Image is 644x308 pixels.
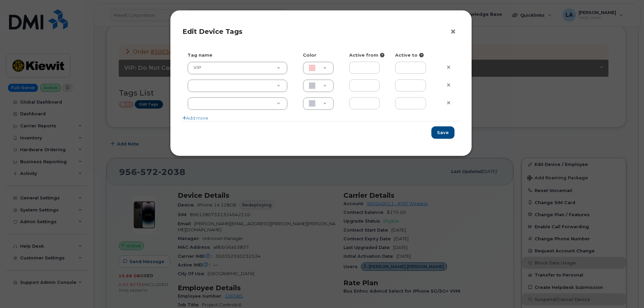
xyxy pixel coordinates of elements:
div: Active from [344,52,390,58]
i: Fill in to restrict tag activity to this date [419,53,424,57]
div: Active to [390,52,436,58]
i: Fill in to restrict tag activity to this date [380,53,384,57]
h4: Edit Device Tags [182,27,460,36]
div: Tag name [182,52,298,58]
div: Color [298,52,344,58]
button: × [450,27,460,37]
button: Save [431,126,454,139]
a: Add more [182,115,208,121]
iframe: Messenger Launcher [615,279,639,303]
span: VIP [190,65,201,71]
